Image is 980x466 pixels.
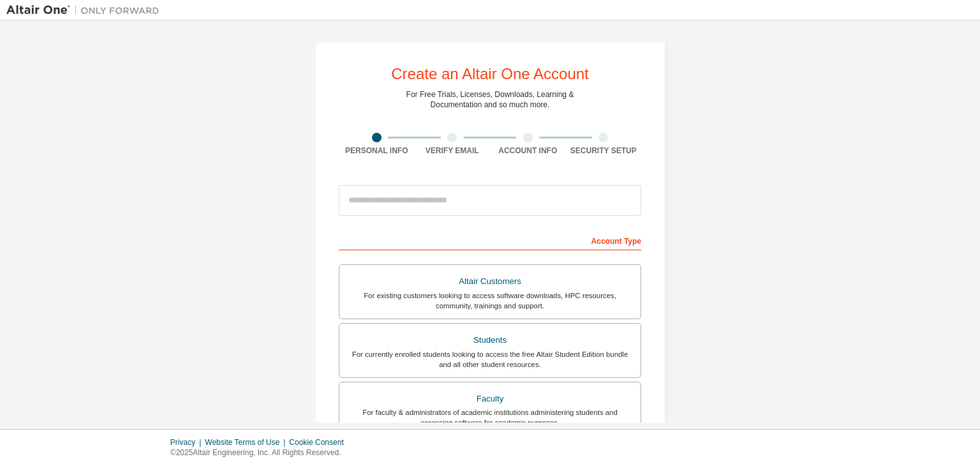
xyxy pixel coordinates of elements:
[339,146,415,156] div: Personal Info
[347,407,633,428] div: For faculty & administrators of academic institutions administering students and accessing softwa...
[339,230,641,250] div: Account Type
[170,437,205,447] div: Privacy
[566,146,642,156] div: Security Setup
[490,146,566,156] div: Account Info
[347,349,633,370] div: For currently enrolled students looking to access the free Altair Student Edition bundle and all ...
[289,437,351,447] div: Cookie Consent
[415,146,491,156] div: Verify Email
[347,290,633,311] div: For existing customers looking to access software downloads, HPC resources, community, trainings ...
[391,66,589,82] div: Create an Altair One Account
[347,273,633,290] div: Altair Customers
[347,390,633,408] div: Faculty
[347,331,633,349] div: Students
[205,437,289,447] div: Website Terms of Use
[6,4,166,17] img: Altair One
[406,89,574,110] div: For Free Trials, Licenses, Downloads, Learning & Documentation and so much more.
[170,447,352,458] p: © 2025 Altair Engineering, Inc. All Rights Reserved.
